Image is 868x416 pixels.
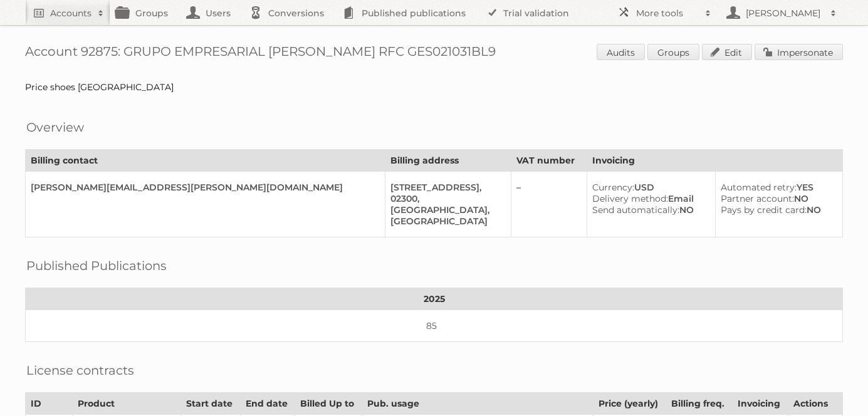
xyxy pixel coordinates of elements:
a: Audits [597,44,645,60]
td: 85 [26,310,843,342]
th: Price (yearly) [593,393,666,415]
a: Groups [647,44,699,60]
div: Price shoes [GEOGRAPHIC_DATA] [25,81,843,93]
th: 2025 [26,288,843,310]
div: NO [721,204,832,216]
th: Billing address [385,150,511,172]
th: Billed Up to [295,393,362,415]
div: NO [592,204,705,216]
a: Impersonate [755,44,843,60]
th: Billing freq. [666,393,733,415]
th: Start date [181,393,241,415]
th: Actions [788,393,842,415]
div: [GEOGRAPHIC_DATA], [390,204,501,216]
th: VAT number [511,150,587,172]
h2: Overview [26,118,84,137]
th: Pub. usage [362,393,593,415]
h1: Account 92875: GRUPO EMPRESARIAL [PERSON_NAME] RFC GES021031BL9 [25,44,843,63]
span: Automated retry: [721,182,797,193]
h2: [PERSON_NAME] [743,7,824,19]
div: 02300, [390,193,501,204]
div: Email [592,193,705,204]
td: – [511,172,587,237]
th: Product [72,393,181,415]
span: Send automatically: [592,204,679,216]
h2: More tools [636,7,699,19]
h2: Published Publications [26,256,167,275]
span: Partner account: [721,193,794,204]
th: Billing contact [26,150,385,172]
th: ID [26,393,73,415]
div: [PERSON_NAME][EMAIL_ADDRESS][PERSON_NAME][DOMAIN_NAME] [31,182,375,193]
div: [STREET_ADDRESS], [390,182,501,193]
h2: Accounts [50,7,92,19]
span: Currency: [592,182,634,193]
th: End date [240,393,295,415]
th: Invoicing [733,393,788,415]
a: Edit [702,44,752,60]
div: NO [721,193,832,204]
h2: License contracts [26,361,134,380]
div: YES [721,182,832,193]
div: [GEOGRAPHIC_DATA] [390,216,501,227]
span: Delivery method: [592,193,668,204]
div: USD [592,182,705,193]
span: Pays by credit card: [721,204,807,216]
th: Invoicing [587,150,842,172]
